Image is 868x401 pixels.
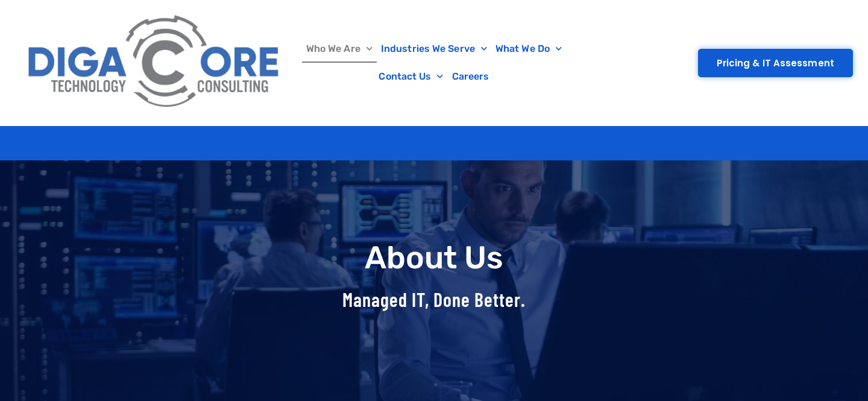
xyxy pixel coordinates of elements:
[342,288,526,311] span: Managed IT, Done Better.
[21,6,288,119] img: Digacore Logo
[717,58,834,68] span: Pricing & IT Assessment
[302,35,377,63] a: Who We Are
[374,63,447,90] a: Contact Us
[48,241,820,275] h1: About Us
[491,35,566,63] a: What We Do
[448,63,494,90] a: Careers
[294,35,573,90] nav: Menu
[377,35,491,63] a: Industries We Serve
[698,49,853,77] a: Pricing & IT Assessment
